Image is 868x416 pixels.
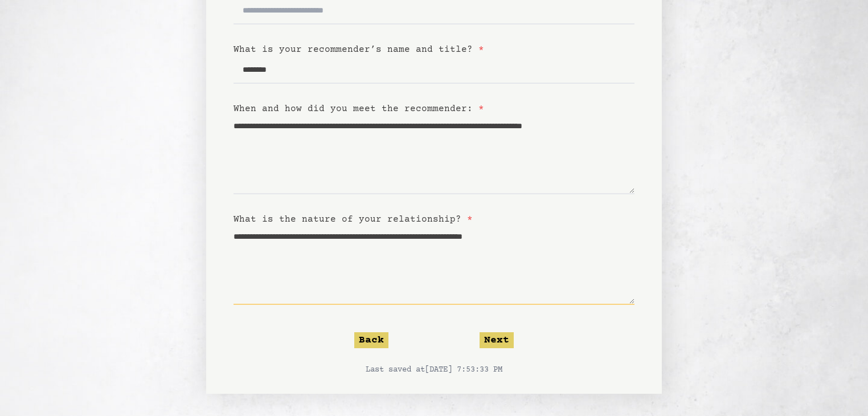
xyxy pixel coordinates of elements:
[234,364,634,376] p: Last saved at [DATE] 7:53:33 PM
[354,332,388,348] button: Back
[234,214,473,225] label: What is the nature of your relationship?
[234,104,484,114] label: When and how did you meet the recommender:
[234,44,484,55] label: What is your recommender’s name and title?
[480,332,514,348] button: Next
